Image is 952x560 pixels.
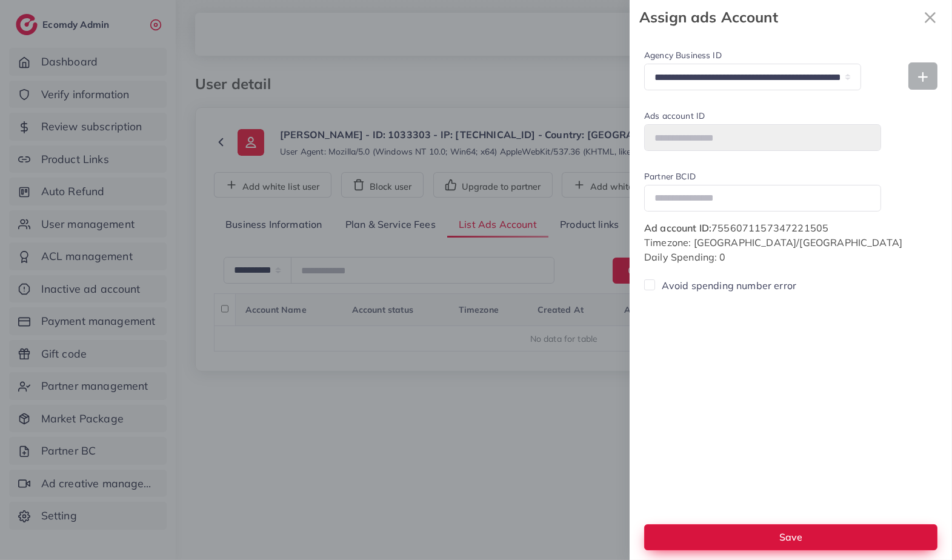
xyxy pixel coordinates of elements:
[711,222,828,234] span: 7556071157347221505
[918,5,942,30] button: Close
[662,279,796,293] label: Avoid spending number error
[779,531,802,543] span: Save
[644,235,937,250] p: Timezone: [GEOGRAPHIC_DATA]/[GEOGRAPHIC_DATA]
[644,49,861,61] label: Agency Business ID
[918,72,928,82] img: Add new
[644,110,881,122] label: Ads account ID
[918,5,942,30] svg: x
[644,250,937,264] p: Daily Spending: 0
[644,222,711,234] span: Ad account ID:
[644,524,937,550] button: Save
[639,7,918,28] strong: Assign ads Account
[644,170,881,182] label: Partner BCID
